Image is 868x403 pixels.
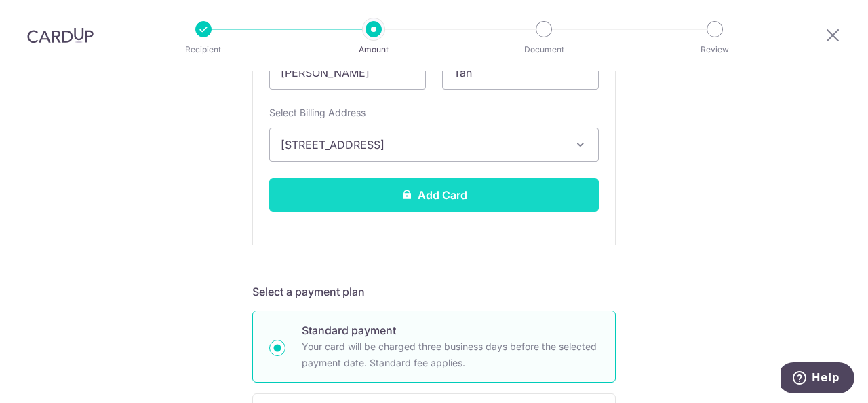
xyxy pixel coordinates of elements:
input: Cardholder Last Name [442,56,599,90]
p: Document [494,43,594,56]
p: Your card will be charged three business days before the selected payment date. Standard fee appl... [302,338,599,371]
button: Add Card [269,178,599,212]
p: Amount [323,43,424,56]
span: [STREET_ADDRESS] [281,137,563,153]
label: Select Billing Address [269,106,366,120]
input: Cardholder First Name [269,56,426,90]
img: CardUp [27,27,94,43]
p: Recipient [153,43,254,56]
p: Standard payment [302,322,599,338]
iframe: Opens a widget where you can find more information [781,362,854,396]
h5: Select a payment plan [252,283,616,300]
button: [STREET_ADDRESS] [269,128,599,162]
p: Review [665,43,765,56]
